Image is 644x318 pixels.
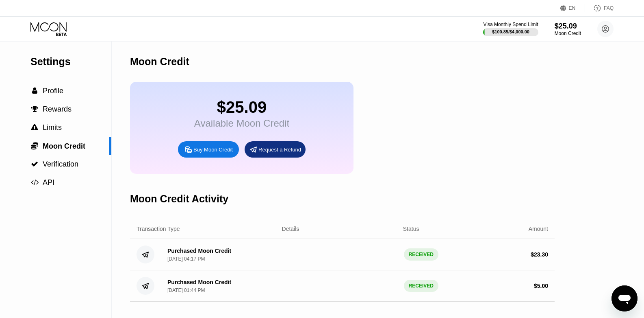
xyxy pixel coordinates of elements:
[194,98,289,116] div: $25.09
[32,87,37,94] span: 
[194,118,289,129] div: Available Moon Credit
[30,56,111,68] div: Settings
[258,146,301,153] div: Request a Refund
[167,256,205,262] div: [DATE] 04:17 PM
[31,160,38,168] span: 
[167,287,205,293] div: [DATE] 01:44 PM
[555,22,581,31] div: $25.09
[404,280,438,292] div: RECEIVED
[167,248,231,254] div: Purchased Moon Credit
[555,22,581,36] div: $25.09Moon Credit
[492,29,529,34] div: $100.85 / $4,000.00
[178,141,239,158] div: Buy Moon Credit
[483,22,538,27] div: Visa Monthly Spend Limit
[43,123,62,132] span: Limits
[555,31,581,36] div: Moon Credit
[30,87,39,94] div: 
[245,141,306,158] div: Request a Refund
[31,179,39,186] span: 
[585,4,614,12] div: FAQ
[43,105,72,113] span: Rewards
[604,5,614,11] div: FAQ
[31,142,38,150] span: 
[43,160,78,168] span: Verification
[43,142,85,150] span: Moon Credit
[31,124,38,131] span: 
[130,56,189,68] div: Moon Credit
[30,160,39,168] div: 
[43,87,63,95] span: Profile
[193,146,233,153] div: Buy Moon Credit
[30,105,39,113] div: 
[529,226,548,232] div: Amount
[30,179,39,186] div: 
[569,5,576,11] div: EN
[483,22,538,36] div: Visa Monthly Spend Limit$100.85/$4,000.00
[534,283,548,289] div: $ 5.00
[137,226,180,232] div: Transaction Type
[43,178,54,186] span: API
[531,251,548,258] div: $ 23.30
[611,285,637,311] iframe: Botón para iniciar la ventana de mensajería
[30,142,39,150] div: 
[282,226,299,232] div: Details
[167,279,231,285] div: Purchased Moon Credit
[403,226,419,232] div: Status
[560,4,585,12] div: EN
[130,193,228,205] div: Moon Credit Activity
[31,105,38,113] span: 
[404,248,438,261] div: RECEIVED
[30,124,39,131] div: 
